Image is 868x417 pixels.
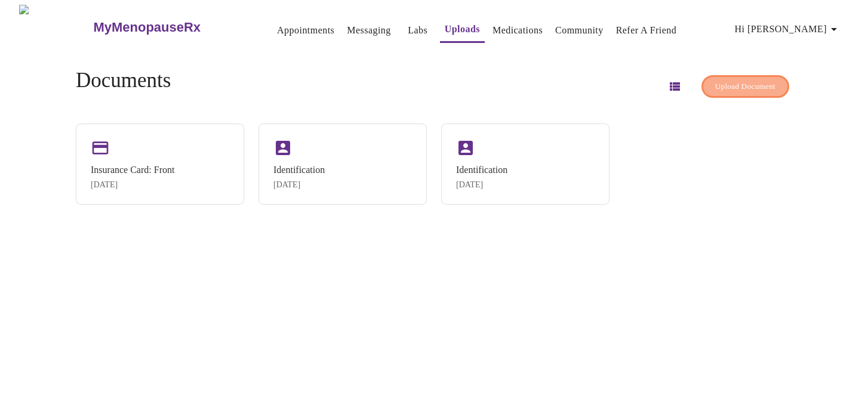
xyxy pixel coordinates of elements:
[273,180,325,190] div: [DATE]
[347,22,390,39] a: Messaging
[456,180,507,190] div: [DATE]
[660,72,689,101] button: Switch to list view
[616,22,677,39] a: Refer a Friend
[488,18,547,42] button: Medications
[715,80,775,94] span: Upload Document
[342,18,395,42] button: Messaging
[277,22,334,39] a: Appointments
[92,7,248,48] a: MyMenopauseRx
[555,22,604,39] a: Community
[399,18,437,42] button: Labs
[76,69,171,92] h4: Documents
[701,75,789,98] button: Upload Document
[611,18,682,42] button: Refer a Friend
[91,180,174,190] div: [DATE]
[730,17,846,41] button: Hi [PERSON_NAME]
[735,21,841,38] span: Hi [PERSON_NAME]
[493,22,543,39] a: Medications
[19,5,92,50] img: MyMenopauseRx Logo
[91,165,174,175] div: Insurance Card: Front
[440,17,485,43] button: Uploads
[272,18,339,42] button: Appointments
[445,21,480,38] a: Uploads
[408,22,427,39] a: Labs
[273,165,325,175] div: Identification
[550,18,608,42] button: Community
[456,165,507,175] div: Identification
[93,20,201,35] h3: MyMenopauseRx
